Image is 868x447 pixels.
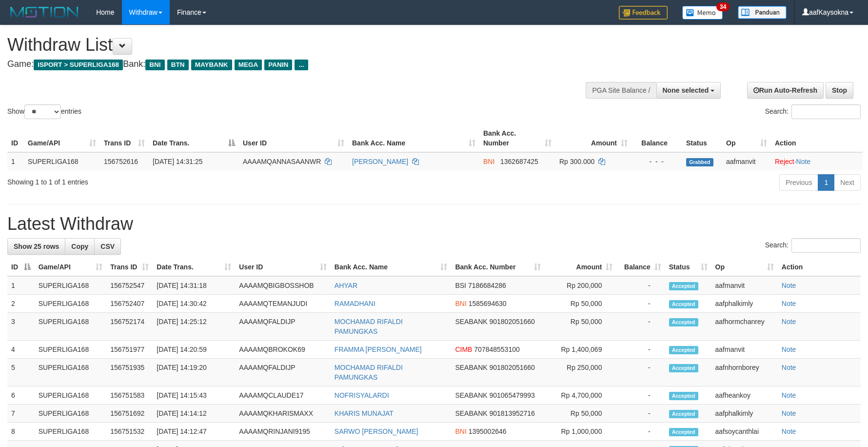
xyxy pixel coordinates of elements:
span: [DATE] 14:31:25 [153,158,202,165]
span: Grabbed [686,158,713,166]
th: Amount: activate to sort column ascending [555,124,631,152]
td: AAAAMQTEMANJUDI [235,295,330,313]
td: 1 [7,152,24,170]
a: Reject [775,158,794,165]
span: Accepted [669,346,698,354]
td: SUPERLIGA168 [35,276,107,295]
td: [DATE] 14:14:12 [153,405,235,423]
span: SEABANK [455,409,487,417]
td: 156751935 [106,359,153,386]
select: Showentries [24,104,61,119]
td: [DATE] 14:31:18 [153,276,235,295]
td: SUPERLIGA168 [35,405,107,423]
span: Accepted [669,410,698,418]
td: SUPERLIGA168 [35,359,107,386]
a: NOFRISYALARDI [335,391,389,399]
th: Action [778,258,861,276]
a: MOCHAMAD RIFALDI PAMUNGKAS [335,364,403,381]
label: Show entries [7,104,81,119]
span: MAYBANK [191,60,232,70]
th: ID: activate to sort column descending [7,258,35,276]
td: AAAAMQCLAUDE17 [235,386,330,405]
th: Status [682,124,722,152]
a: Note [782,427,796,435]
span: CIMB [455,345,472,353]
td: aafphalkimly [711,405,778,423]
th: Op: activate to sort column ascending [711,258,778,276]
th: Balance [631,124,682,152]
th: Game/API: activate to sort column ascending [35,258,107,276]
span: PANIN [264,60,292,70]
a: Note [782,391,796,399]
a: Show 25 rows [7,238,65,255]
td: 1 [7,276,35,295]
td: SUPERLIGA168 [35,341,107,359]
td: Rp 4,700,000 [545,386,616,405]
span: SEABANK [455,391,487,399]
td: Rp 50,000 [545,295,616,313]
td: 156751977 [106,341,153,359]
td: [DATE] 14:30:42 [153,295,235,313]
td: aafhormchanrey [711,313,778,341]
span: Copy 1362687425 to clipboard [500,158,538,165]
th: Bank Acc. Number: activate to sort column ascending [451,258,545,276]
th: Bank Acc. Number: activate to sort column ascending [479,124,555,152]
a: Note [782,364,796,371]
span: Copy 707848553100 to clipboard [474,345,519,353]
td: AAAAMQRINJANI9195 [235,423,330,441]
th: Status: activate to sort column ascending [665,258,711,276]
td: Rp 250,000 [545,359,616,386]
a: Run Auto-Refresh [747,82,824,99]
a: Stop [826,82,853,99]
a: FRAMMA [PERSON_NAME] [335,345,422,353]
div: PGA Site Balance / [586,82,656,99]
span: 156752616 [104,158,138,165]
img: Button%20Memo.svg [682,6,723,20]
span: Accepted [669,300,698,308]
th: Date Trans.: activate to sort column ascending [153,258,235,276]
span: Accepted [669,364,698,372]
td: aafphalkimly [711,295,778,313]
td: 8 [7,423,35,441]
span: Accepted [669,282,698,290]
th: User ID: activate to sort column ascending [239,124,348,152]
td: AAAAMQFALDIJP [235,359,330,386]
td: SUPERLIGA168 [35,295,107,313]
td: - [616,405,665,423]
th: Balance: activate to sort column ascending [616,258,665,276]
td: 156751583 [106,386,153,405]
td: 6 [7,386,35,405]
span: Accepted [669,318,698,326]
td: SUPERLIGA168 [24,152,100,170]
th: Bank Acc. Name: activate to sort column ascending [348,124,479,152]
th: Trans ID: activate to sort column ascending [100,124,149,152]
td: aafheankoy [711,386,778,405]
th: ID [7,124,24,152]
td: 2 [7,295,35,313]
span: BNI [455,300,466,307]
a: Note [782,282,796,289]
td: SUPERLIGA168 [35,386,107,405]
a: Copy [65,238,95,255]
span: AAAAMQANNASAANWR [243,158,321,165]
span: Copy 901065479993 to clipboard [489,391,534,399]
td: 156752547 [106,276,153,295]
a: SARWO [PERSON_NAME] [335,427,418,435]
h4: Game: Bank: [7,60,569,69]
td: aafmanvit [711,341,778,359]
span: CSV [100,243,115,250]
a: KHARIS MUNAJAT [335,409,394,417]
td: Rp 1,400,069 [545,341,616,359]
span: BSI [455,282,466,289]
h1: Withdraw List [7,35,569,55]
a: Next [834,174,861,191]
span: Accepted [669,428,698,436]
td: aafmanvit [722,152,771,170]
span: ISPORT > SUPERLIGA168 [34,60,123,70]
span: Copy 1395002646 to clipboard [469,427,507,435]
input: Search: [791,238,861,253]
span: None selected [663,86,709,94]
a: [PERSON_NAME] [352,158,408,165]
span: Copy 1585694630 to clipboard [469,300,507,307]
td: Rp 200,000 [545,276,616,295]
